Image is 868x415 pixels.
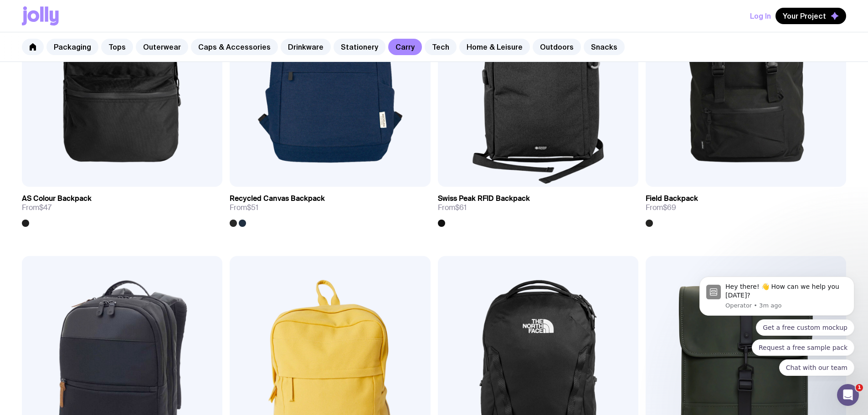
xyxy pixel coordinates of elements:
[136,39,188,55] a: Outerwear
[438,194,530,203] h3: Swiss Peak RFID Backpack
[455,203,467,212] span: $61
[783,11,826,20] span: Your Project
[438,187,638,227] a: Swiss Peak RFID BackpackFrom$61
[388,39,422,55] a: Carry
[101,39,133,55] a: Tops
[281,39,331,55] a: Drinkware
[22,203,51,212] span: From
[646,194,698,203] h3: Field Backpack
[646,203,676,212] span: From
[425,39,457,55] a: Tech
[533,39,581,55] a: Outdoors
[247,203,258,212] span: $51
[46,39,98,55] a: Packaging
[334,39,385,55] a: Stationery
[230,187,430,227] a: Recycled Canvas BackpackFrom$51
[22,187,222,227] a: AS Colour BackpackFrom$47
[191,39,278,55] a: Caps & Accessories
[22,194,92,203] h3: AS Colour Backpack
[39,203,51,212] span: $47
[230,194,325,203] h3: Recycled Canvas Backpack
[663,203,676,212] span: $69
[750,8,771,24] button: Log In
[646,187,846,227] a: Field BackpackFrom$69
[584,39,625,55] a: Snacks
[856,384,863,391] span: 1
[837,384,859,406] iframe: Intercom live chat
[230,203,258,212] span: From
[776,8,846,24] button: Your Project
[459,39,530,55] a: Home & Leisure
[438,203,467,212] span: From
[686,268,868,381] iframe: Intercom notifications message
